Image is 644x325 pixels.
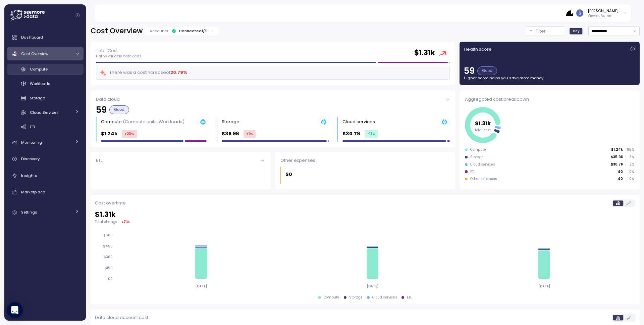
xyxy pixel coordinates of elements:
h2: $ 1.31k [414,48,435,58]
p: Viewer, Admin [588,13,619,18]
tspan: $450 [103,244,113,248]
a: Settings [7,206,84,219]
span: Insights [21,173,37,178]
div: ETL [96,157,265,164]
div: [PERSON_NAME] [588,8,619,13]
p: $0 [285,171,292,178]
div: Storage [222,119,239,125]
img: 68b85438e78823e8cb7db339.PNG [566,9,573,16]
p: $30.78 [342,130,360,138]
p: Filter [536,28,546,35]
p: Data cloud account cost [95,314,148,321]
span: ETL [30,124,36,130]
div: ETL [407,295,412,300]
a: ETL [91,152,271,190]
p: $0 [618,170,623,174]
p: 5 [205,28,207,34]
div: Aggregated cost breakdown [465,96,634,103]
div: Compute [470,147,486,152]
div: Open Intercom Messenger [7,302,23,318]
p: 3 % [626,155,634,159]
a: Storage [7,93,84,104]
p: Total Cost [96,47,142,54]
p: 59 [96,105,107,114]
span: Discovery [21,156,40,161]
div: +1 % [244,130,256,138]
span: Compute [30,66,48,72]
p: 0 % [626,170,634,174]
a: Monitoring [7,136,84,149]
button: Collapse navigation [73,13,82,18]
tspan: $150 [105,266,113,270]
tspan: $300 [104,255,113,260]
span: Workloads [30,81,50,86]
a: Insights [7,169,84,182]
div: Connected 1 / [179,28,207,34]
p: Cost overtime [95,200,126,206]
div: ▴ [122,219,130,224]
a: Dashboard [7,31,84,44]
div: Cloud services [470,162,495,167]
tspan: $600 [103,233,113,238]
span: Day [573,29,580,34]
p: $35.98 [611,155,623,159]
a: Cost Overview [7,47,84,60]
img: ACg8ocLCy7HMj59gwelRyEldAl2GQfy23E10ipDNf0SDYCnD3y85RA=s96-c [576,9,583,16]
a: Workloads [7,78,84,89]
div: 21 % [123,219,130,224]
div: Compute [101,119,184,125]
div: -13 % [365,130,378,138]
p: Health score [464,46,492,53]
h2: Cost Overview [91,26,143,36]
p: Higher score helps you save more money [464,75,635,81]
div: Cloud services [342,119,375,125]
div: Storage [470,155,484,159]
a: Discovery [7,152,84,166]
span: Monitoring [21,140,42,145]
a: ETL [7,121,84,132]
div: Good [477,66,497,75]
p: 95 % [626,147,634,152]
span: Cloud Services [30,110,59,115]
tspan: $1.31k [475,119,491,127]
span: Marketplace [21,189,45,195]
span: Dashboard [21,35,43,40]
span: Storage [30,95,45,101]
tspan: [DATE] [538,284,550,288]
div: ETL [470,170,475,174]
div: +23 % [122,130,137,138]
div: Good [109,105,129,114]
div: Storage [349,295,363,300]
p: (Compute units, Workloads) [123,119,184,125]
tspan: Total cost [475,128,491,132]
tspan: [DATE] [367,284,378,288]
p: 0 % [626,177,634,181]
p: $30.78 [611,162,623,167]
div: Data cloud [96,96,450,103]
p: $1.24k [611,147,623,152]
a: Marketplace [7,185,84,199]
span: Cost Overview [21,51,48,56]
p: 2 % [626,162,634,167]
tspan: [DATE] [195,284,207,288]
div: Other expenses [280,157,450,164]
a: Cloud Services [7,107,84,118]
p: Total change [95,220,117,224]
button: Filter [526,26,564,36]
div: 20.79 % [170,69,187,76]
div: Accounts:Connected1/5 [145,27,219,35]
p: 59 [464,66,475,75]
div: Other expenses [470,177,497,181]
div: Compute [324,295,339,300]
p: Flat vs variable data costs [96,54,142,59]
h2: $ 1.31k [95,210,635,220]
p: $35.98 [222,130,239,138]
div: There was a cost increase of [100,69,187,77]
a: Compute [7,64,84,75]
div: Cloud services [372,295,397,300]
p: Accounts: [150,28,169,34]
a: Data cloud59GoodCompute (Compute units, Workloads)$1.24k+23%Storage $35.98+1%Cloud services $30.7... [91,90,455,147]
tspan: $0 [108,277,113,281]
p: $0 [618,177,623,181]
